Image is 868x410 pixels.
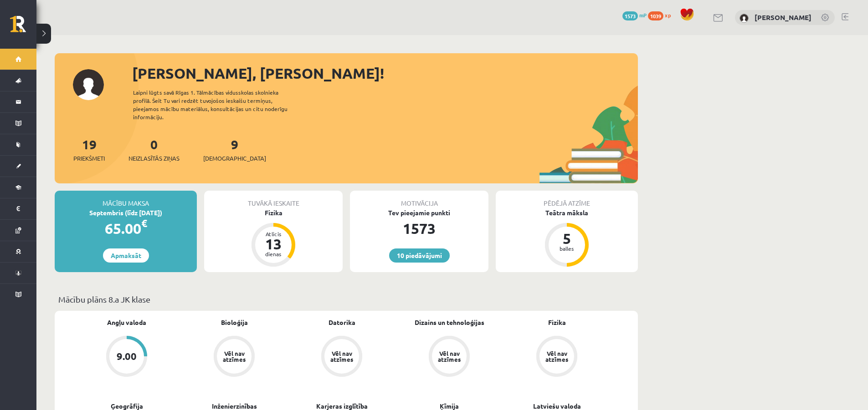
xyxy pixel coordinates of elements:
a: Vēl nav atzīmes [288,336,395,379]
a: Rīgas 1. Tālmācības vidusskola [10,16,36,39]
a: Datorika [329,318,355,327]
a: Vēl nav atzīmes [503,336,611,379]
div: 9.00 [117,351,137,361]
div: Vēl nav atzīmes [544,350,570,362]
div: Laipni lūgts savā Rīgas 1. Tālmācības vidusskolas skolnieka profilā. Šeit Tu vari redzēt tuvojošo... [133,88,303,121]
a: Teātra māksla 5 balles [496,208,638,268]
div: Fizika [204,208,343,218]
div: Vēl nav atzīmes [437,350,462,362]
a: 1039 xp [648,11,675,19]
a: Vēl nav atzīmes [395,336,503,379]
span: mP [639,11,647,19]
a: 10 piedāvājumi [389,248,450,263]
a: Dizains un tehnoloģijas [415,318,484,327]
div: [PERSON_NAME], [PERSON_NAME]! [132,62,638,84]
div: Vēl nav atzīmes [329,350,354,362]
div: dienas [260,251,287,257]
div: Mācību maksa [55,191,197,208]
span: 1039 [648,11,663,20]
div: 1573 [350,218,488,239]
span: [DEMOGRAPHIC_DATA] [203,154,266,163]
span: xp [665,11,671,19]
a: 0Neizlasītās ziņas [128,136,180,163]
a: Fizika Atlicis 13 dienas [204,208,343,268]
div: 13 [260,237,287,251]
a: 9[DEMOGRAPHIC_DATA] [203,136,266,163]
a: Vēl nav atzīmes [180,336,288,379]
a: Fizika [548,318,566,327]
div: 65.00 [55,218,197,239]
div: Vēl nav atzīmes [221,350,247,362]
a: 9.00 [73,336,180,379]
span: Neizlasītās ziņas [128,154,180,163]
span: € [141,217,147,230]
div: Pēdējā atzīme [496,191,638,208]
a: Apmaksāt [103,248,149,263]
div: Teātra māksla [496,208,638,218]
div: Atlicis [260,231,287,237]
a: [PERSON_NAME] [755,13,812,22]
a: Bioloģija [221,318,248,327]
img: Eduards Mārcis Ulmanis [740,14,749,23]
div: balles [553,246,580,251]
div: Septembris (līdz [DATE]) [55,208,197,218]
a: Angļu valoda [107,318,146,327]
div: Motivācija [350,191,488,208]
span: 1573 [622,11,638,20]
a: 19Priekšmeti [73,136,105,163]
p: Mācību plāns 8.a JK klase [58,293,634,305]
a: 1573 mP [622,11,647,19]
div: Tuvākā ieskaite [204,191,343,208]
div: Tev pieejamie punkti [350,208,488,218]
span: Priekšmeti [73,154,105,163]
div: 5 [553,231,580,246]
